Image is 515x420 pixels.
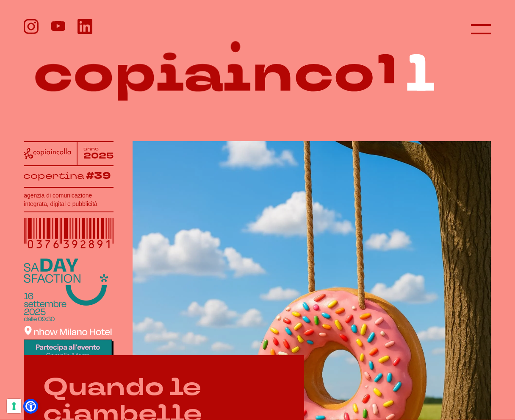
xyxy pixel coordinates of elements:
button: Le tue preferenze relative al consenso per le tecnologie di tracciamento [7,399,21,413]
h1: agenzia di comunicazione integrata, digital e pubblicità [24,191,114,208]
tspan: #39 [88,169,113,183]
tspan: 2025 [83,150,114,161]
tspan: anno [83,146,99,152]
img: SaDaysfaction [24,259,114,364]
a: Open Accessibility Menu [25,401,36,412]
tspan: copertina [23,170,86,182]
